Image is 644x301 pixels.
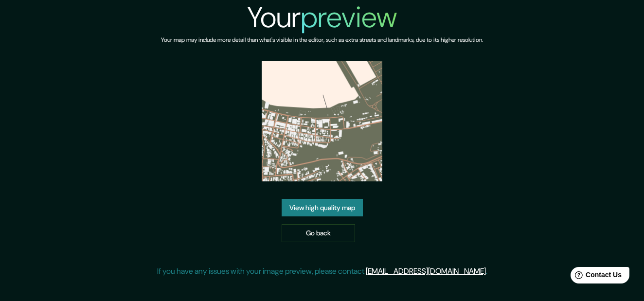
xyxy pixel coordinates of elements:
img: created-map-preview [262,61,382,181]
a: Go back [282,224,355,242]
iframe: Help widget launcher [557,263,633,290]
a: View high quality map [282,199,363,217]
h6: Your map may include more detail than what's visible in the editor, such as extra streets and lan... [161,35,483,45]
a: [EMAIL_ADDRESS][DOMAIN_NAME] [366,266,486,276]
p: If you have any issues with your image preview, please contact . [157,266,487,277]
